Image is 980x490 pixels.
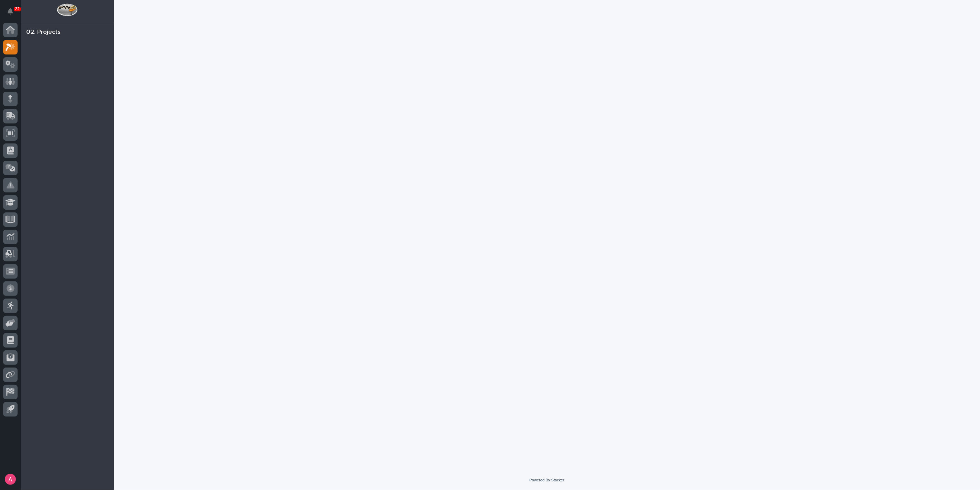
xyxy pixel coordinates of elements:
button: Notifications [3,4,18,19]
div: Notifications22 [9,8,18,19]
a: Powered By Stacker [529,478,564,482]
p: 22 [15,7,20,11]
button: users-avatar [3,472,18,487]
div: 02. Projects [26,29,61,36]
img: Workspace Logo [57,3,77,16]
